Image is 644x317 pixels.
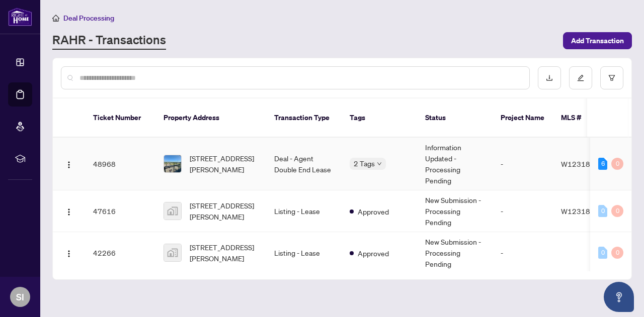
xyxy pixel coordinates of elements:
button: Logo [61,156,77,172]
div: 0 [611,247,623,259]
div: 6 [598,158,607,170]
span: W12318787 [561,159,604,168]
td: Listing - Lease [266,232,342,274]
img: thumbnail-img [164,155,181,172]
img: Logo [65,250,73,258]
button: Open asap [604,282,634,312]
td: - [493,232,553,274]
span: [STREET_ADDRESS][PERSON_NAME] [190,153,258,175]
span: filter [608,74,615,81]
span: down [377,161,382,166]
a: RAHR - Transactions [52,32,166,50]
span: 2 Tags [354,158,375,169]
button: Logo [61,245,77,261]
td: New Submission - Processing Pending [417,190,493,232]
div: 0 [611,205,623,217]
span: [STREET_ADDRESS][PERSON_NAME] [190,200,258,222]
th: Project Name [493,98,553,138]
td: Listing - Lease [266,190,342,232]
button: Add Transaction [563,32,632,49]
button: download [538,66,561,89]
th: Status [417,98,493,138]
td: - [493,138,553,190]
div: 0 [598,247,607,259]
span: Add Transaction [571,33,624,49]
td: Information Updated - Processing Pending [417,138,493,190]
span: W12318787 [561,206,604,216]
img: Logo [65,208,73,216]
span: edit [577,74,584,81]
td: Deal - Agent Double End Lease [266,138,342,190]
td: New Submission - Processing Pending [417,232,493,274]
th: Tags [342,98,417,138]
span: Deal Processing [63,14,114,23]
td: - [493,190,553,232]
span: download [546,74,553,81]
th: Property Address [155,98,266,138]
button: Logo [61,203,77,219]
th: Ticket Number [85,98,155,138]
td: 47616 [85,190,155,232]
img: thumbnail-img [164,244,181,261]
button: edit [569,66,592,89]
th: MLS # [553,98,613,138]
div: 0 [598,205,607,217]
button: filter [600,66,623,89]
td: 42266 [85,232,155,274]
td: 48968 [85,138,155,190]
span: [STREET_ADDRESS][PERSON_NAME] [190,242,258,264]
span: Approved [358,206,389,217]
th: Transaction Type [266,98,342,138]
img: logo [8,8,32,26]
span: home [52,15,59,22]
span: Approved [358,248,389,259]
span: SI [16,290,24,304]
img: thumbnail-img [164,202,181,220]
div: 0 [611,158,623,170]
img: Logo [65,161,73,169]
